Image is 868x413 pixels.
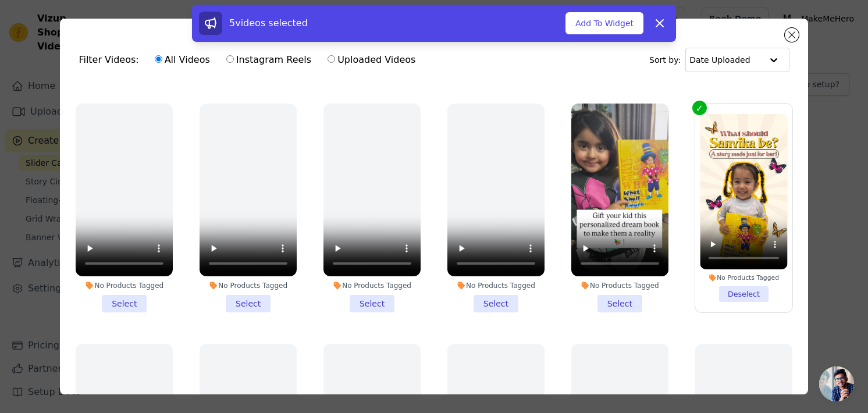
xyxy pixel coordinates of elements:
[649,48,789,72] div: Sort by:
[447,281,545,290] div: No Products Tagged
[226,52,312,67] label: Instagram Reels
[200,281,297,290] div: No Products Tagged
[154,52,211,67] label: All Videos
[76,281,173,290] div: No Products Tagged
[819,366,854,401] a: Open chat
[229,17,308,29] span: 5 videos selected
[700,273,787,282] div: No Products Tagged
[327,52,416,67] label: Uploaded Videos
[571,281,668,290] div: No Products Tagged
[323,281,421,290] div: No Products Tagged
[79,47,422,73] div: Filter Videos:
[565,12,643,34] button: Add To Widget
